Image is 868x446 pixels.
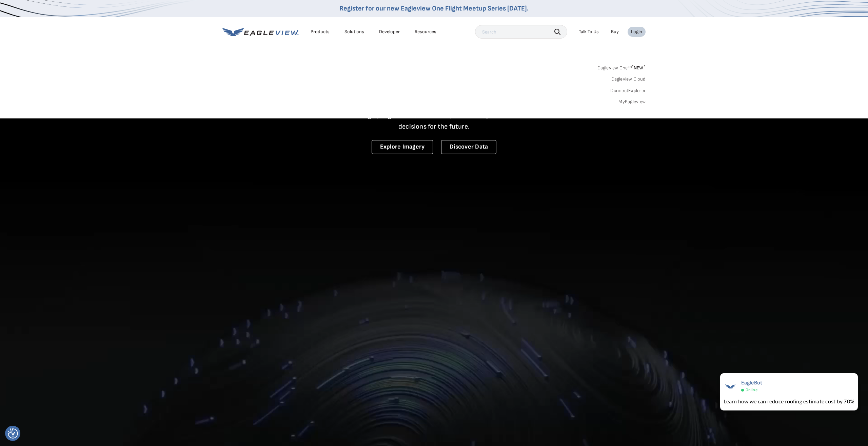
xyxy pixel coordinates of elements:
[344,29,364,35] div: Solutions
[8,428,18,439] button: Consent Preferences
[579,29,599,35] div: Talk To Us
[339,4,529,13] a: Register for our new Eagleview One Flight Meetup Series [DATE].
[611,29,619,35] a: Buy
[8,428,18,439] img: Revisit consent button
[311,29,330,35] div: Products
[724,397,854,405] div: Learn how we can reduce roofing estimate cost by 70%
[631,29,642,35] div: Login
[741,380,763,386] span: EagleBot
[379,29,400,35] a: Developer
[632,65,646,71] span: NEW
[597,63,646,71] a: Eagleview One™*NEW*
[441,140,496,154] a: Discover Data
[372,140,433,154] a: Explore Imagery
[724,380,737,393] img: EagleBot
[611,76,646,82] a: Eagleview Cloud
[475,25,567,39] input: Search
[618,99,646,105] a: MyEagleview
[610,88,646,94] a: ConnectExplorer
[746,387,757,393] span: Online
[415,29,436,35] div: Resources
